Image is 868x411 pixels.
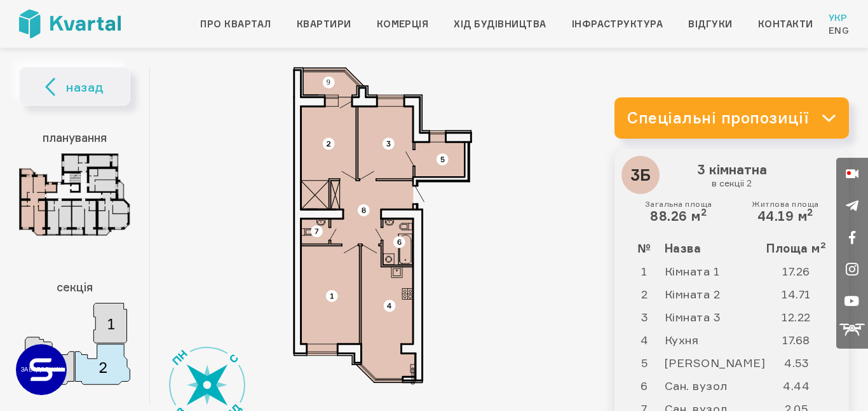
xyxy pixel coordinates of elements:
a: Укр [829,11,849,24]
td: Кімната 3 [664,305,766,328]
a: ЗАБУДОВНИК [16,344,67,395]
th: № [625,237,663,260]
td: 4.53 [766,351,839,374]
td: 12.22 [766,305,839,328]
a: Інфраструктура [572,17,663,32]
a: Спеціальні пропозиції [614,97,849,139]
td: 17.26 [766,260,839,282]
a: Контакти [758,17,813,32]
h3: секція [19,274,130,300]
td: [PERSON_NAME] [664,351,766,374]
img: Квартира 3Б [255,67,510,385]
div: 3Б [621,156,660,194]
td: 4.44 [766,374,839,397]
button: назад [19,67,130,106]
a: Про квартал [200,17,271,32]
td: 5 [625,351,663,374]
small: в секціі 2 [628,178,836,189]
h3: планування [19,125,130,150]
td: 14.71 [766,282,839,305]
small: Житлова площа [752,200,818,209]
h3: 3 кімнатна [625,159,839,192]
td: 6 [625,374,663,397]
td: Кімната 1 [664,260,766,282]
td: Кухня [664,328,766,351]
sup: 2 [807,206,813,218]
sup: 2 [701,206,707,218]
th: Площа м [766,237,839,260]
td: 4 [625,328,663,351]
td: 17.68 [766,328,839,351]
a: Відгуки [688,17,732,32]
th: Назва [664,237,766,260]
td: Сан. вузол [664,374,766,397]
a: Eng [829,24,849,37]
div: 44.19 м [752,200,818,224]
img: Kvartal [19,10,121,38]
sup: 2 [820,240,826,250]
small: Загальна площа [645,200,712,209]
div: 88.26 м [645,200,712,224]
td: Кімната 2 [664,282,766,305]
td: 2 [625,282,663,305]
a: Комерція [377,17,429,32]
a: Хід будівництва [454,17,546,32]
a: Квартири [297,17,351,32]
span: назад [66,78,104,97]
text: ЗАБУДОВНИК [21,366,63,373]
td: 1 [625,260,663,282]
td: 3 [625,305,663,328]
